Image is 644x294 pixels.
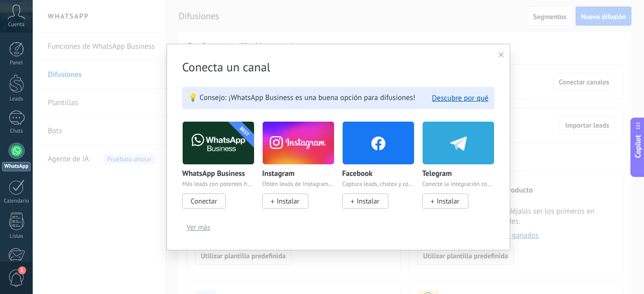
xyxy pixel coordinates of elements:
p: Captura leads, chatea y conecta con ellos [342,181,415,188]
button: Ver más [182,220,215,235]
div: Leads [2,96,31,103]
span: Instalar [357,197,379,206]
div: BEST [214,102,275,162]
p: Más leads con potentes herramientas de WhatsApp [182,181,255,188]
div: Panel [2,60,31,66]
span: Ver más [187,224,210,231]
p: Instagram [262,170,294,178]
h3: Conecta un canal [182,59,495,75]
button: Descubre por qué [432,93,489,103]
div: Listas [2,233,31,240]
span: Instalar [277,197,299,206]
div: Chats [2,128,31,135]
div: WhatsApp [2,162,31,171]
p: Conecte la integración con su bot corporativo y comunique con sus clientes directamente de [GEOGR... [422,181,495,188]
img: facebook.png [343,119,414,168]
span: Conectar [191,197,217,206]
span: Instalar [437,197,459,206]
div: WhatsApp Business [182,121,262,220]
img: telegram.png [423,119,494,168]
p: Facebook [342,170,372,178]
img: logo_main.png [183,119,254,168]
p: Telegram [422,170,452,178]
img: instagram.png [263,119,334,168]
span: Cuenta [8,22,25,28]
span: Copilot [633,135,643,158]
div: Facebook [342,121,422,220]
span: 💡 Consejo: ¡WhatsApp Business es una buena opción para difusiones! [188,93,415,103]
div: Instagram [262,121,342,220]
p: Obtén leads de Instagram y mantente conectado sin salir de [GEOGRAPHIC_DATA] [262,181,335,188]
p: WhatsApp Business [182,170,245,178]
div: Calendario [2,198,31,205]
div: Telegram [422,121,495,220]
span: 1 [18,266,26,274]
